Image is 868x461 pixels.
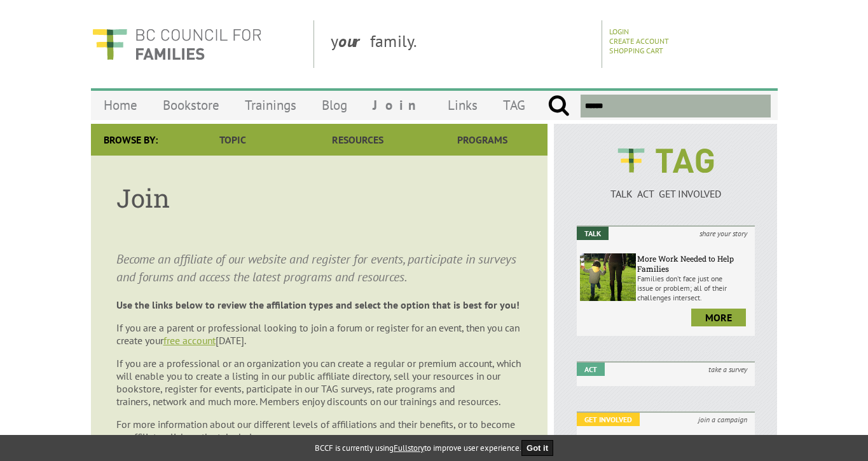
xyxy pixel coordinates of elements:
[116,250,522,286] p: Become an affiliate of our website and register for events, participate in surveys and forums and...
[295,124,420,156] a: Resources
[338,30,370,51] strong: our
[116,357,521,408] span: If you are a professional or an organization you can create a regular or premium account, which w...
[577,413,640,426] em: Get Involved
[548,95,570,117] input: Submit
[309,90,360,120] a: Blog
[232,90,309,120] a: Trainings
[609,27,629,36] a: Login
[609,46,663,55] a: Shopping Cart
[637,253,752,274] h6: More Work Needed to Help Families
[163,334,216,347] a: free account
[116,181,522,215] h1: Join
[150,90,232,120] a: Bookstore
[170,124,295,156] a: Topic
[692,227,755,240] i: share your story
[577,363,605,376] em: Act
[116,298,520,311] strong: Use the links below to review the affilation types and select the option that is best for you!
[577,175,755,200] a: TALK ACT GET INVOLVED
[521,440,553,456] button: Got it
[490,90,538,120] a: TAG
[609,137,723,185] img: BCCF's TAG Logo
[701,363,755,376] i: take a survey
[420,124,544,156] a: Programs
[577,227,609,240] em: Talk
[360,90,435,120] a: Join
[116,321,522,347] p: If you are a parent or professional looking to join a forum or register for an event, then you ca...
[609,36,669,46] a: Create Account
[91,20,263,68] img: BC Council for FAMILIES
[320,20,602,68] div: y family.
[691,413,755,426] i: join a campaign
[435,90,490,120] a: Links
[91,90,150,120] a: Home
[637,274,752,302] p: Families don’t face just one issue or problem; all of their challenges intersect.
[691,309,746,326] a: more
[91,124,170,156] div: Browse By:
[394,443,424,453] a: Fullstory
[577,187,755,200] p: TALK ACT GET INVOLVED
[116,418,522,443] p: For more information about our different levels of affiliations and their benefits, or to become ...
